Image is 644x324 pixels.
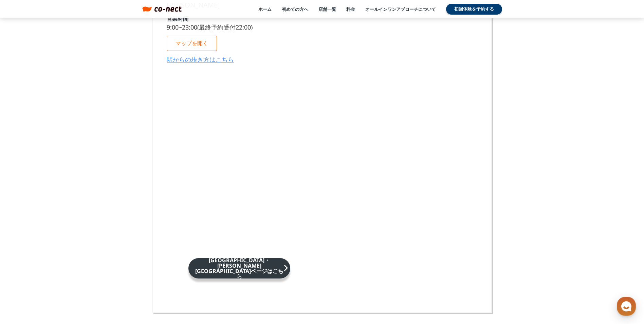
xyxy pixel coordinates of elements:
[45,215,88,232] a: チャット
[281,262,290,274] i: keyboard_arrow_right
[346,6,355,12] a: 料金
[88,215,130,232] a: 設定
[105,226,113,231] span: 設定
[167,36,217,51] a: マップを開く
[188,258,290,278] a: [GEOGRAPHIC_DATA]・[PERSON_NAME][GEOGRAPHIC_DATA]ページはこちらkeyboard_arrow_right
[258,6,272,12] a: ホーム
[365,6,436,12] a: オールインワンアプローチについて
[58,226,74,231] span: チャット
[167,16,188,21] p: 営業時間
[2,215,45,232] a: ホーム
[17,226,30,231] span: ホーム
[176,40,208,46] p: マップを開く
[195,257,283,279] p: [GEOGRAPHIC_DATA]・[PERSON_NAME][GEOGRAPHIC_DATA]ページはこちら
[318,6,336,12] a: 店舗一覧
[446,4,502,15] a: 初回体験を予約する
[167,56,234,62] a: 駅からの歩き方はこちら
[167,24,253,30] p: 9:00~23:00(最終予約受付22:00)
[282,6,308,12] a: 初めての方へ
